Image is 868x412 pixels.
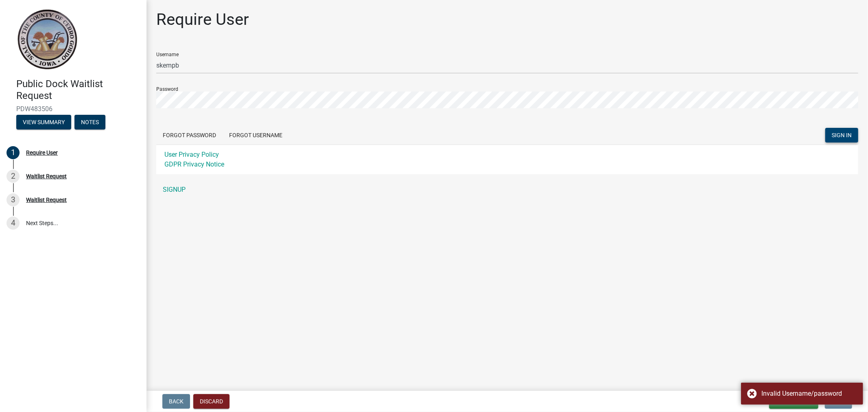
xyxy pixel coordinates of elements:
wm-modal-confirm: Notes [74,119,105,126]
button: SIGN IN [825,128,858,142]
div: Invalid Username/password [761,389,857,399]
a: User Privacy Policy [164,151,219,158]
span: SIGN IN [832,131,852,138]
button: View Summary [16,115,71,129]
button: Forgot Password [156,128,223,142]
div: Require User [26,150,58,156]
div: 2 [7,170,20,183]
a: GDPR Privacy Notice [164,160,224,168]
span: PDW483506 [16,105,130,113]
button: Forgot Username [223,128,289,142]
button: Back [162,394,190,409]
div: 1 [7,146,20,159]
img: Cerro Gordo County, Iowa [16,9,78,70]
span: Back [169,398,184,405]
a: SIGNUP [156,182,858,198]
div: 4 [7,217,20,230]
h1: Require User [156,10,249,29]
button: Notes [74,115,105,129]
h4: Public Dock Waitlist Request [16,78,140,102]
button: Discard [193,394,230,409]
div: 3 [7,193,20,206]
wm-modal-confirm: Summary [16,119,71,126]
div: Waitlist Request [26,197,67,203]
div: Waitlist Request [26,173,67,179]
